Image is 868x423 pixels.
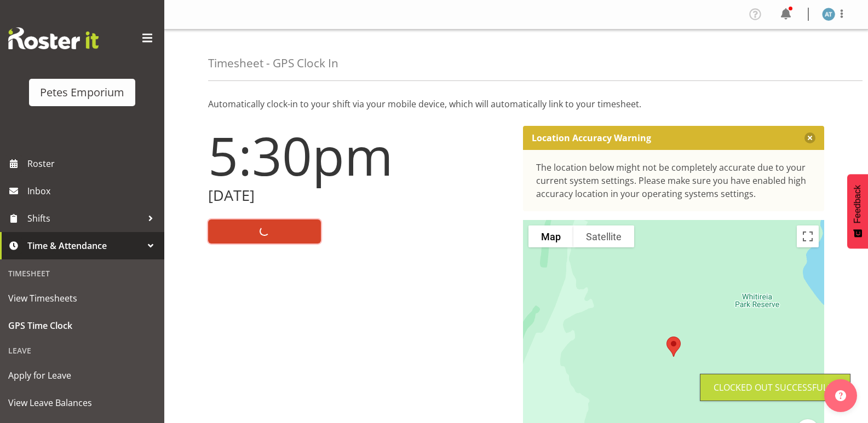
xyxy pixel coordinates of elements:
[3,389,162,416] a: View Leave Balances
[3,285,162,312] a: View Timesheets
[3,262,162,285] div: Timesheet
[573,225,634,247] button: Show satellite imagery
[27,183,159,199] span: Inbox
[714,381,837,394] div: Clocked out Successfully
[3,312,162,339] a: GPS Time Clock
[208,57,338,69] h4: Timesheet - GPS Clock In
[3,339,162,362] div: Leave
[8,367,156,384] span: Apply for Leave
[3,362,162,389] a: Apply for Leave
[853,185,863,223] span: Feedback
[8,27,99,49] img: Rosterit website logo
[822,8,835,21] img: alex-micheal-taniwha5364.jpg
[208,187,510,204] h2: [DATE]
[804,132,815,143] button: Close message
[532,132,651,143] p: Location Accuracy Warning
[797,225,819,247] button: Toggle fullscreen view
[27,210,142,227] span: Shifts
[27,155,159,172] span: Roster
[208,126,510,185] h1: 5:30pm
[27,237,142,254] span: Time & Attendance
[847,174,868,248] button: Feedback - Show survey
[8,395,156,411] span: View Leave Balances
[8,317,156,334] span: GPS Time Clock
[40,84,124,101] div: Petes Emporium
[8,290,156,306] span: View Timesheets
[208,97,824,111] p: Automatically clock-in to your shift via your mobile device, which will automatically link to you...
[536,161,812,200] div: The location below might not be completely accurate due to your current system settings. Please m...
[528,225,573,247] button: Show street map
[835,390,846,401] img: help-xxl-2.png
